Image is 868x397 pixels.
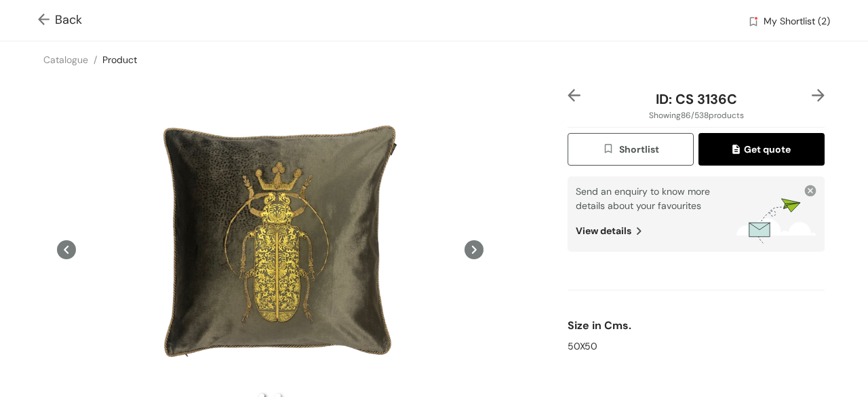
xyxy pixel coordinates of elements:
img: wishlist [747,16,759,30]
img: Go back [38,14,55,28]
span: My Shortlist (2) [764,14,830,31]
img: close [804,185,816,197]
div: 50X50 [568,339,825,354]
span: / [94,54,97,66]
img: wishlists [736,197,816,244]
img: wishlist [602,143,618,157]
span: Shortlist [602,142,658,157]
span: Get quote [732,142,791,157]
span: ID: CS 3136C [656,90,737,108]
span: Back [38,11,82,29]
a: Catalogue [43,54,88,66]
img: left [568,89,580,102]
a: Product [102,54,137,66]
img: quote [732,145,744,157]
button: wishlistShortlist [568,133,694,166]
button: quoteGet quote [698,133,825,166]
span: Send an enquiry to know more details about your favourites [576,185,710,212]
div: View details [576,213,736,238]
img: view [631,224,641,238]
div: Size in Cms. [568,312,825,339]
span: Showing 86 / 538 products [649,109,744,121]
img: right [812,89,825,102]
